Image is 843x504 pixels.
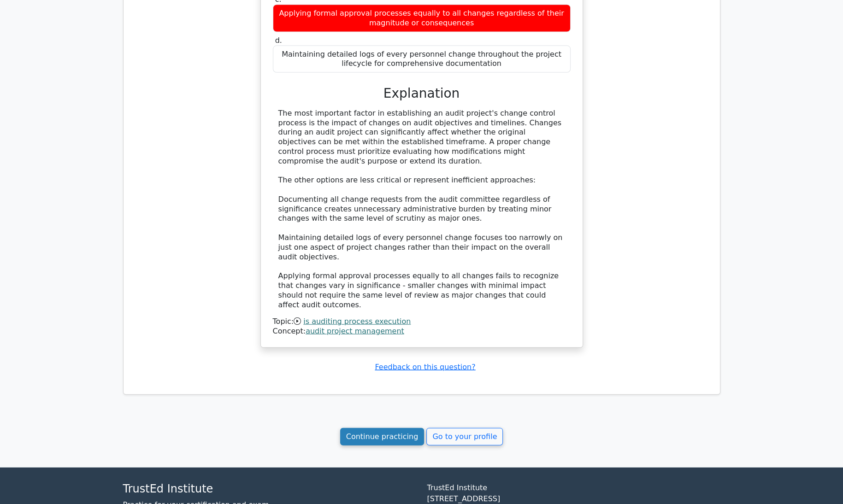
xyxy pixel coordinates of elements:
a: Go to your profile [426,428,503,445]
a: is auditing process execution [303,317,411,326]
div: Maintaining detailed logs of every personnel change throughout the project lifecycle for comprehe... [273,46,571,73]
span: d. [275,36,282,45]
a: Feedback on this question? [375,363,475,371]
div: Applying formal approval processes equally to all changes regardless of their magnitude or conseq... [273,5,571,32]
h4: TrustEd Institute [123,482,416,496]
div: Topic: [273,317,571,327]
a: Continue practicing [340,428,424,445]
div: The most important factor in establishing an audit project's change control process is the impact... [278,109,565,310]
h3: Explanation [278,86,565,101]
div: Concept: [273,327,571,336]
a: audit project management [306,327,404,335]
